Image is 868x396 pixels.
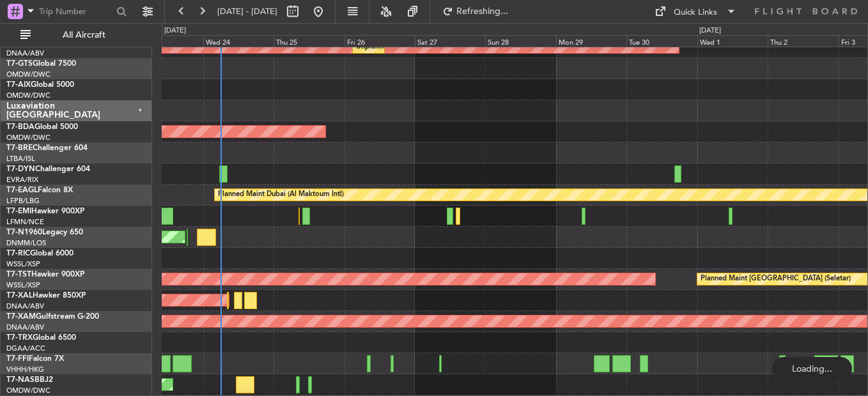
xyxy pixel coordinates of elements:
a: LFPB/LBG [6,196,40,206]
span: T7-FFI [6,355,29,363]
span: T7-BRE [6,144,33,152]
a: T7-FFIFalcon 7X [6,355,64,363]
div: Planned Maint [GEOGRAPHIC_DATA] (Seletar) [701,270,851,289]
div: Sun 28 [485,35,555,47]
span: T7-GTS [6,60,33,68]
span: T7-BDA [6,123,35,131]
a: WSSL/XSP [6,259,40,269]
a: T7-EMIHawker 900XP [6,208,84,215]
span: T7-XAM [6,313,36,321]
div: Planned Maint Dubai (Al Maktoum Intl) [218,185,344,204]
span: T7-N1960 [6,229,42,236]
a: OMDW/DWC [6,70,50,79]
a: DNAA/ABV [6,301,44,311]
span: T7-DYN [6,165,35,173]
span: [DATE] - [DATE] [217,6,277,17]
span: T7-AIX [6,81,31,89]
div: [DATE] [164,26,186,36]
div: Tue 23 [132,35,203,47]
button: Refreshing... [437,1,513,22]
a: T7-TRXGlobal 6500 [6,334,76,342]
a: WSSL/XSP [6,280,40,290]
span: T7-NAS [6,376,35,384]
button: Quick Links [648,1,743,22]
button: All Aircraft [14,25,139,45]
div: Mon 29 [556,35,626,47]
a: T7-EAGLFalcon 8X [6,187,73,194]
a: T7-DYNChallenger 604 [6,165,90,173]
input: Trip Number [39,2,112,21]
a: DNMM/LOS [6,238,46,248]
a: DGAA/ACC [6,344,45,353]
a: OMDW/DWC [6,386,50,395]
span: T7-EMI [6,208,31,215]
div: Sat 27 [415,35,485,47]
span: T7-XAL [6,292,33,300]
a: LFMN/NCE [6,217,44,227]
a: T7-NASBBJ2 [6,376,53,384]
span: T7-TST [6,271,31,278]
a: DNAA/ABV [6,323,44,332]
a: T7-GTSGlobal 7500 [6,60,76,68]
div: Tue 30 [626,35,697,47]
a: T7-BDAGlobal 5000 [6,123,78,131]
div: Fri 26 [345,35,415,47]
a: T7-BREChallenger 604 [6,144,88,152]
a: OMDW/DWC [6,91,50,100]
span: T7-EAGL [6,187,38,194]
div: [DATE] [699,26,721,36]
a: DNAA/ABV [6,49,44,58]
a: T7-TSTHawker 900XP [6,271,84,278]
a: T7-AIXGlobal 5000 [6,81,74,89]
div: Unplanned Maint [GEOGRAPHIC_DATA] (Al Maktoum Intl) [356,38,545,57]
a: LTBA/ISL [6,154,35,164]
div: Wed 1 [697,35,768,47]
div: Thu 25 [274,35,344,47]
a: T7-RICGlobal 6000 [6,250,74,257]
a: EVRA/RIX [6,175,38,185]
a: T7-XALHawker 850XP [6,292,86,300]
div: Wed 24 [203,35,274,47]
a: T7-XAMGulfstream G-200 [6,313,99,321]
div: Loading... [772,357,852,380]
span: T7-TRX [6,334,33,342]
span: All Aircraft [33,31,135,40]
div: Thu 2 [768,35,838,47]
a: T7-N1960Legacy 650 [6,229,83,236]
span: Refreshing... [456,7,509,16]
a: OMDW/DWC [6,133,50,142]
a: VHHH/HKG [6,365,44,374]
div: Quick Links [674,6,717,19]
span: T7-RIC [6,250,30,257]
